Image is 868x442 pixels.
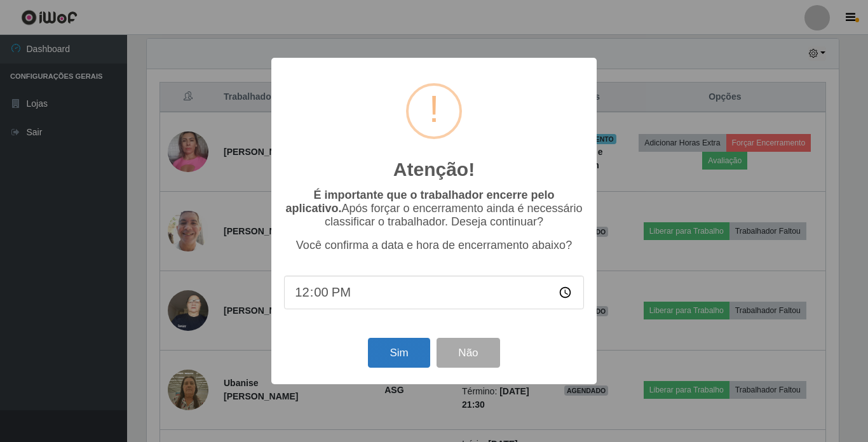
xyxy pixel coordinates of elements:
p: Você confirma a data e hora de encerramento abaixo? [284,239,584,252]
button: Sim [368,338,430,368]
h2: Atenção! [393,158,475,181]
b: É importante que o trabalhador encerre pelo aplicativo. [285,189,554,215]
button: Não [437,338,499,368]
p: Após forçar o encerramento ainda é necessário classificar o trabalhador. Deseja continuar? [284,189,584,229]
